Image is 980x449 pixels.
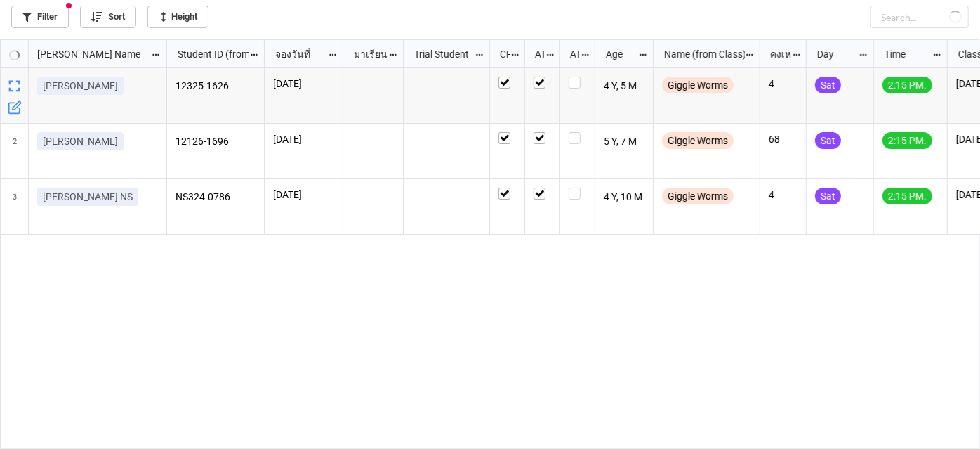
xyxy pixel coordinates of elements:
[815,188,841,204] div: Sat
[882,77,932,93] div: 2:15 PM.
[662,132,734,149] div: Giggle Worms
[604,77,645,96] p: 4 Y, 5 M
[43,79,118,93] p: [PERSON_NAME]
[176,77,256,96] p: 12325-1626
[762,46,791,62] div: คงเหลือ (from Nick Name)
[815,132,841,149] div: Sat
[80,6,136,28] a: Sort
[406,46,475,62] div: Trial Student
[147,6,208,28] a: Height
[527,46,546,62] div: ATT
[176,132,256,152] p: 12126-1696
[662,77,734,93] div: Giggle Worms
[273,77,334,91] p: [DATE]
[604,188,645,207] p: 4 Y, 10 M
[273,188,334,202] p: [DATE]
[870,6,969,28] input: Search...
[876,46,932,62] div: Time
[1,40,167,68] div: grid
[169,46,249,62] div: Student ID (from [PERSON_NAME] Name)
[43,134,118,148] p: [PERSON_NAME]
[491,46,511,62] div: CF
[656,46,744,62] div: Name (from Class)
[769,132,797,146] p: 68
[769,77,797,91] p: 4
[815,77,841,93] div: Sat
[13,124,17,178] span: 2
[662,188,734,204] div: Giggle Worms
[809,46,859,62] div: Day
[176,188,256,207] p: NS324-0786
[562,46,581,62] div: ATK
[882,188,932,204] div: 2:15 PM.
[345,46,389,62] div: มาเรียน
[267,46,328,62] div: จองวันที่
[11,6,69,28] a: Filter
[13,179,17,234] span: 3
[882,132,932,149] div: 2:15 PM.
[29,46,151,62] div: [PERSON_NAME] Name
[273,132,334,146] p: [DATE]
[769,188,797,202] p: 4
[604,132,645,152] p: 5 Y, 7 M
[43,190,133,204] p: [PERSON_NAME] NS
[597,46,639,62] div: Age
